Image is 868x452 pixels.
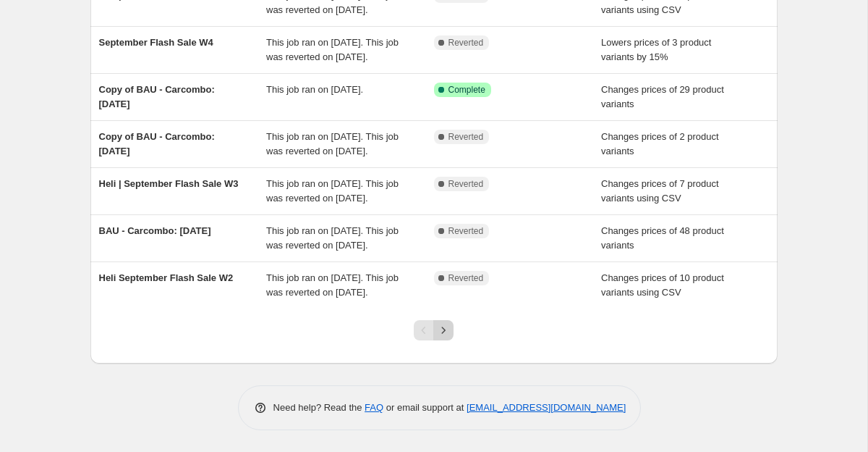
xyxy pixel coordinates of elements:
[273,402,365,413] span: Need help? Read the
[448,272,484,284] span: Reverted
[99,131,215,156] span: Copy of BAU - Carcombo: [DATE]
[448,178,484,190] span: Reverted
[448,37,484,49] span: Reverted
[433,320,454,340] button: Next
[266,37,399,62] span: This job ran on [DATE]. This job was reverted on [DATE].
[601,272,724,298] span: Changes prices of 10 product variants using CSV
[414,320,454,340] nav: Pagination
[266,178,399,204] span: This job ran on [DATE]. This job was reverted on [DATE].
[99,37,213,48] span: September Flash Sale W4
[266,84,363,95] span: This job ran on [DATE].
[601,131,719,156] span: Changes prices of 2 product variants
[266,131,399,156] span: This job ran on [DATE]. This job was reverted on [DATE].
[601,225,724,251] span: Changes prices of 48 product variants
[448,131,484,143] span: Reverted
[601,178,719,204] span: Changes prices of 7 product variants using CSV
[99,178,239,189] span: Heli | September Flash Sale W3
[266,225,399,251] span: This job ran on [DATE]. This job was reverted on [DATE].
[467,402,626,413] a: [EMAIL_ADDRESS][DOMAIN_NAME]
[365,402,383,413] a: FAQ
[99,84,215,109] span: Copy of BAU - Carcombo: [DATE]
[99,225,211,236] span: BAU - Carcombo: [DATE]
[601,84,724,109] span: Changes prices of 29 product variants
[266,272,399,298] span: This job ran on [DATE]. This job was reverted on [DATE].
[448,84,485,96] span: Complete
[383,402,467,413] span: or email support at
[99,272,234,283] span: Heli September Flash Sale W2
[448,225,484,237] span: Reverted
[601,37,711,62] span: Lowers prices of 3 product variants by 15%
